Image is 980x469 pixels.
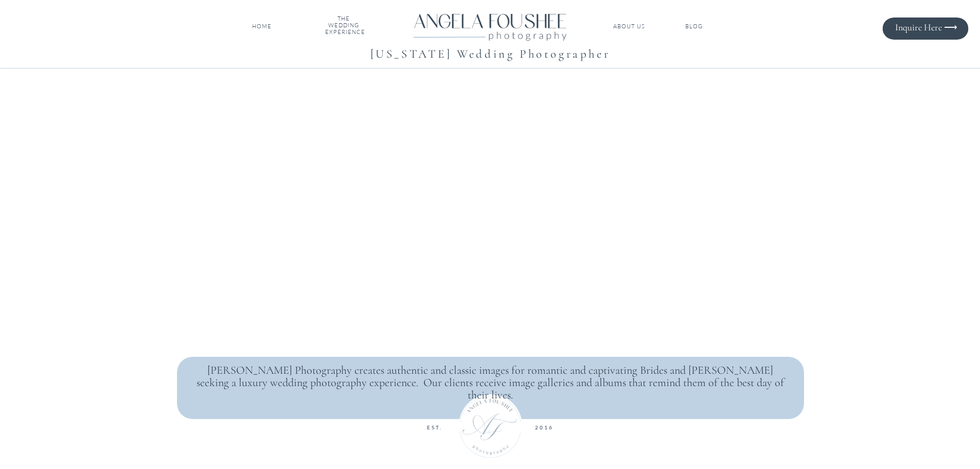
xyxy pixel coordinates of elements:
[193,364,788,395] p: [PERSON_NAME] Photography creates authentic and classic images for romantic and captivating Bride...
[325,15,363,38] nav: THE WEDDING EXPERIENCE
[886,22,957,32] a: Inquire Here ⟶
[250,23,274,30] a: HOME
[325,15,363,38] a: THE WEDDINGEXPERIENCE
[675,23,713,30] a: BLOG
[240,44,741,63] h1: [US_STATE] Wedding Photographer
[612,23,647,30] a: ABOUT US
[384,423,597,435] p: EST. 2016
